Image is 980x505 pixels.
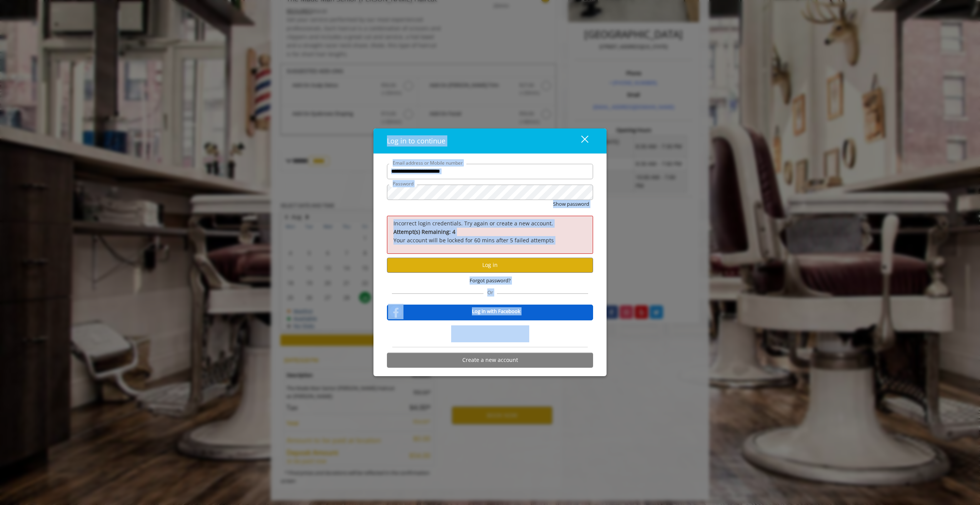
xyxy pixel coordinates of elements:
img: facebook-logo [388,304,403,319]
label: Password [389,180,417,187]
span: Log in to continue [387,136,445,145]
input: Password [387,185,593,200]
span: Forgot password? [470,277,511,285]
button: Show password [553,200,589,208]
span: Incorrect login credentials. Try again or create a new account. [393,220,553,227]
span: Or [483,289,497,296]
input: Email address or Mobile number [387,164,593,179]
label: Email address or Mobile number [389,159,467,167]
p: Your account will be locked for 60 mins after 5 failed attempts [393,228,587,245]
b: Attempt(s) Remaining: 4 [393,228,455,235]
iframe: Sign in with Google Button [451,325,529,342]
button: Log in [387,258,593,273]
button: Create a new account [387,353,593,368]
b: Log in with Facebook [472,307,520,315]
div: close dialog [572,135,588,147]
button: close dialog [567,133,593,149]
